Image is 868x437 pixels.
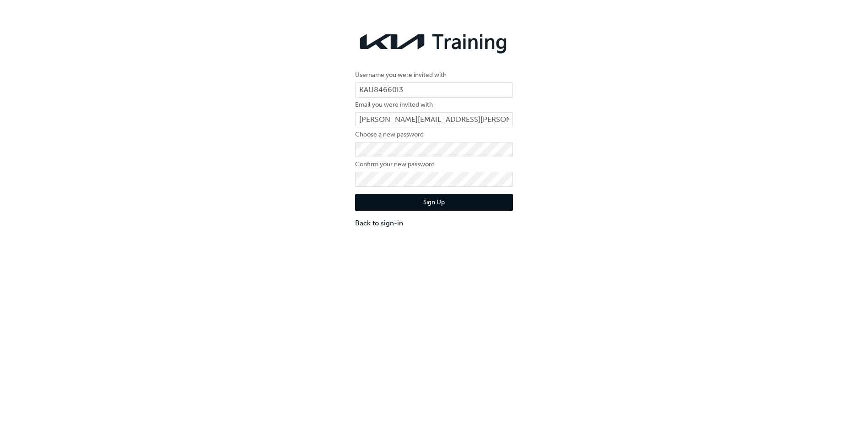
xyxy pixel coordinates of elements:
a: Back to sign-in [355,218,513,229]
label: Email you were invited with [355,99,513,110]
label: Username you were invited with [355,70,513,81]
button: Sign Up [355,194,513,211]
img: kia-training [355,27,513,56]
label: Choose a new password [355,129,513,140]
label: Confirm your new password [355,159,513,170]
input: Username [355,82,513,98]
